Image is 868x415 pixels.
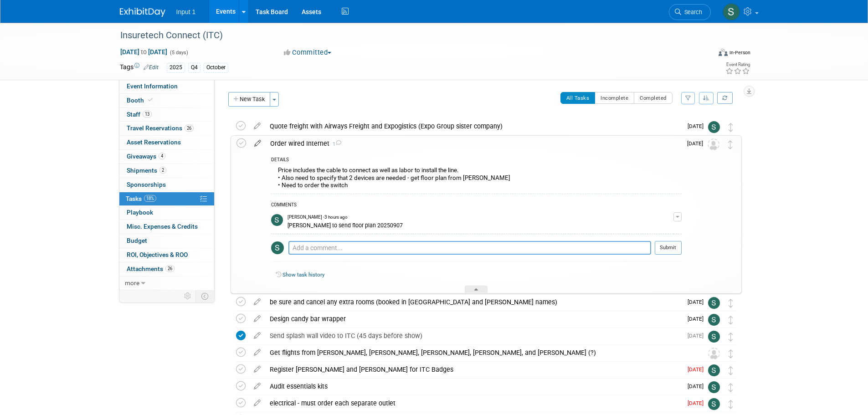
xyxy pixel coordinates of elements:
[708,398,720,410] img: Susan Stout
[266,136,682,151] div: Order wired Internet
[249,399,265,407] a: edit
[688,316,708,322] span: [DATE]
[176,8,196,15] span: Input 1
[139,48,148,56] span: to
[669,4,711,20] a: Search
[127,265,175,272] span: Attachments
[271,201,682,210] div: COMMENTS
[249,382,265,390] a: edit
[249,365,265,374] a: edit
[195,290,214,302] td: Toggle Event Tabs
[729,299,733,307] i: Move task
[688,333,708,339] span: [DATE]
[119,94,214,108] a: Booth
[560,92,596,104] button: All Tasks
[120,8,165,17] img: ExhibitDay
[719,49,728,56] img: Format-Inperson.png
[687,140,708,147] span: [DATE]
[127,167,166,174] span: Shipments
[119,220,214,234] a: Misc. Expenses & Credits
[159,167,166,174] span: 2
[265,294,682,310] div: be sure and cancel any extra rooms (booked in [GEOGRAPHIC_DATA] and [PERSON_NAME] names)
[281,48,335,57] button: Committed
[688,299,708,305] span: [DATE]
[688,366,708,373] span: [DATE]
[228,92,270,107] button: New Task
[119,178,214,192] a: Sponsorships
[125,279,139,287] span: more
[188,63,200,72] div: Q4
[329,141,341,147] span: 1
[119,108,214,122] a: Staff13
[728,140,733,149] i: Move task
[265,311,682,327] div: Design candy bar wrapper
[288,220,673,229] div: [PERSON_NAME] to send floor plan 20250907
[119,122,214,135] a: Travel Reservations26
[120,48,168,56] span: [DATE] [DATE]
[717,92,733,104] a: Refresh
[127,181,166,188] span: Sponsorships
[204,63,228,72] div: October
[127,82,178,90] span: Event Information
[185,125,194,132] span: 26
[657,47,751,61] div: Event Format
[265,379,682,394] div: Audit essentials kits
[127,124,194,132] span: Travel Reservations
[271,164,682,193] div: Price includes the cable to connect as well as labor to install the line. • Also need to specify ...
[729,400,733,409] i: Move task
[250,139,266,148] a: edit
[127,153,165,160] span: Giveaways
[708,331,720,343] img: Susan Stout
[271,214,283,226] img: Susan Stout
[165,265,175,272] span: 26
[708,121,720,133] img: Susan Stout
[127,111,152,118] span: Staff
[117,27,697,44] div: Insuretech Connect (ITC)
[119,277,214,290] a: more
[143,111,152,118] span: 13
[127,223,198,230] span: Misc. Expenses & Credits
[127,209,153,216] span: Playbook
[688,123,708,129] span: [DATE]
[729,333,733,341] i: Move task
[265,118,682,134] div: Quote freight with Airways Freight and Expogistics (Expo Group sister company)
[144,64,159,71] a: Edit
[119,262,214,276] a: Attachments26
[729,366,733,375] i: Move task
[271,157,682,164] div: DETAILS
[127,138,181,146] span: Asset Reservations
[265,362,682,377] div: Register [PERSON_NAME] and [PERSON_NAME] for ITC Badges
[708,297,720,309] img: Susan Stout
[249,348,265,357] a: edit
[725,62,750,67] div: Event Rating
[159,153,165,159] span: 4
[167,63,185,72] div: 2025
[634,92,673,104] button: Completed
[265,395,682,411] div: electrical - must order each separate outlet
[144,195,156,202] span: 18%
[688,400,708,406] span: [DATE]
[729,123,733,132] i: Move task
[120,62,159,73] td: Tags
[723,3,740,20] img: Susan Stout
[729,383,733,392] i: Move task
[127,237,147,244] span: Budget
[126,195,156,202] span: Tasks
[249,122,265,130] a: edit
[708,348,720,359] img: Unassigned
[249,315,265,323] a: edit
[119,136,214,149] a: Asset Reservations
[729,349,733,358] i: Move task
[708,314,720,326] img: Susan Stout
[119,164,214,178] a: Shipments2
[127,251,188,258] span: ROI, Objectives & ROO
[249,332,265,340] a: edit
[708,381,720,393] img: Susan Stout
[119,206,214,220] a: Playbook
[180,290,196,302] td: Personalize Event Tab Strip
[271,241,284,254] img: Susan Stout
[708,138,719,150] img: Unassigned
[708,364,720,376] img: Susan Stout
[119,192,214,206] a: Tasks18%
[681,9,702,15] span: Search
